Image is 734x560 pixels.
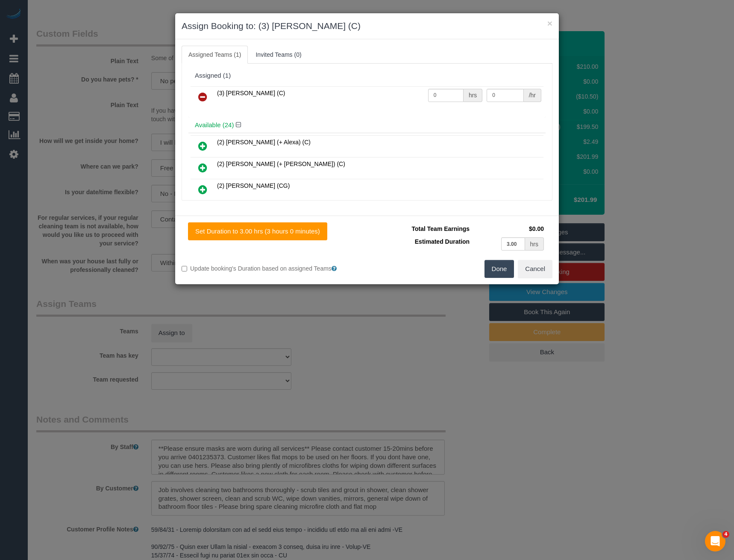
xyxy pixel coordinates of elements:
iframe: Intercom live chat [705,531,725,551]
h4: Available (24) [195,122,539,129]
td: $0.00 [472,222,546,235]
div: hrs [525,237,544,251]
span: (2) [PERSON_NAME] (+ [PERSON_NAME]) (C) [217,160,345,167]
label: Update booking's Duration based on assigned Teams [182,264,361,273]
a: Invited Teams (0) [249,46,308,64]
td: Total Team Earnings [373,222,472,235]
input: Update booking's Duration based on assigned Teams [182,266,187,271]
button: Done [484,260,514,278]
div: /hr [524,89,541,102]
button: Set Duration to 3.00 hrs (3 hours 0 minutes) [188,222,327,240]
span: 4 [722,531,729,538]
a: Assigned Teams (1) [182,46,248,64]
button: × [547,19,552,28]
span: Estimated Duration [415,238,470,245]
span: (2) [PERSON_NAME] (CG) [217,182,290,189]
button: Cancel [518,260,552,278]
div: Assigned (1) [195,72,539,79]
span: (3) [PERSON_NAME] (C) [217,90,285,96]
div: hrs [464,89,482,102]
h3: Assign Booking to: (3) [PERSON_NAME] (C) [182,20,552,32]
span: (2) [PERSON_NAME] (+ Alexa) (C) [217,139,311,146]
